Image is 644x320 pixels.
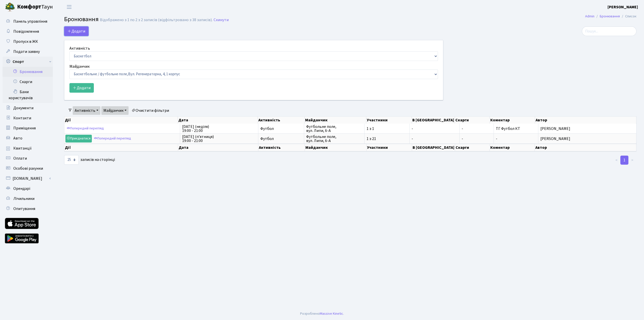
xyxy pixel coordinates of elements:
[367,144,412,151] th: Участники
[17,3,53,11] span: Таун
[3,133,53,143] a: Авто
[258,144,305,151] th: Активність
[13,186,30,191] span: Орендарі
[13,206,35,211] span: Опитування
[578,11,644,22] nav: breadcrumb
[3,123,53,133] a: Приміщення
[5,2,15,12] img: logo.png
[69,45,90,51] label: Активність
[3,67,53,77] a: Бронювання
[69,83,94,93] button: Додати
[490,144,535,151] th: Коментар
[3,87,53,103] a: Бани користувачів
[100,18,213,22] div: Відображено з 1 по 2 з 2 записів (відфільтровано з 38 записів).
[73,106,100,115] a: Активність
[3,153,53,163] a: Оплати
[64,155,79,165] select: записів на сторінці
[462,127,492,131] span: -
[178,144,258,151] th: Дата
[3,47,53,57] a: Подати заявку
[582,26,636,36] input: Пошук...
[13,135,22,141] span: Авто
[540,127,634,131] span: [PERSON_NAME]
[65,125,105,132] a: Попередній перегляд
[367,127,407,131] span: 1 з 1
[101,106,129,115] a: Майданчик
[64,26,89,36] button: Додати
[260,137,302,141] span: Футбол
[608,4,638,10] b: [PERSON_NAME]
[3,103,53,113] a: Документи
[412,127,457,131] span: -
[93,135,132,143] a: Попередній перегляд
[412,117,455,124] th: В [GEOGRAPHIC_DATA]
[13,146,32,151] span: Квитанції
[13,196,34,201] span: Лічильники
[300,311,344,316] div: Розроблено .
[535,144,636,151] th: Автор
[13,49,40,54] span: Подати заявку
[13,29,39,34] span: Повідомлення
[63,3,75,11] button: Переключити навігацію
[455,117,490,124] th: Скарги
[13,166,43,171] span: Особові рахунки
[3,37,53,47] a: Пропуск в ЖК
[3,204,53,214] a: Опитування
[69,63,90,69] label: Майданчик
[260,127,302,131] span: Футбол
[305,117,366,124] th: Майданчик
[182,135,256,143] span: [DATE] (п’ятниця) 19:00 - 21:00
[367,137,407,141] span: 1 з 21
[3,26,53,37] a: Повідомлення
[620,156,628,165] a: 1
[306,135,362,143] span: Футбольне поле, вул. Липи, 6-А
[490,117,535,124] th: Коментар
[305,144,367,151] th: Майданчик
[3,57,53,67] a: Спорт
[3,194,53,204] a: Лічильники
[178,117,258,124] th: Дата
[3,77,53,87] a: Скарги
[3,113,53,123] a: Контакти
[17,3,41,11] b: Комфорт
[3,163,53,173] a: Особові рахунки
[306,125,362,133] span: Футбольне поле, вул. Липи, 6-А
[214,18,229,22] a: Скинути
[540,137,634,141] span: [PERSON_NAME]
[64,117,178,124] th: Дії
[412,144,455,151] th: В [GEOGRAPHIC_DATA]
[455,144,490,151] th: Скарги
[13,125,36,131] span: Приміщення
[64,15,99,24] span: Бронювання
[13,39,38,44] span: Пропуск в ЖК
[412,137,457,141] span: -
[496,136,497,141] span: -
[13,156,27,161] span: Оплати
[366,117,412,124] th: Участники
[320,311,343,316] a: Massive Kinetic
[585,14,594,19] a: Admin
[65,135,92,143] a: Приєднатися
[13,115,31,121] span: Контакти
[462,137,492,141] span: -
[64,155,115,165] label: записів на сторінці
[130,106,171,115] a: Очистити фільтри
[3,16,53,26] a: Панель управління
[258,117,305,124] th: Активність
[64,144,178,151] th: Дії
[3,173,53,184] a: [DOMAIN_NAME]
[13,105,33,111] span: Документи
[3,143,53,153] a: Квитанції
[3,184,53,194] a: Орендарі
[182,125,256,133] span: [DATE] (неділя) 19:00 - 21:00
[13,19,47,24] span: Панель управління
[496,126,520,131] span: ТГ Футбол КТ
[608,4,638,10] a: [PERSON_NAME]
[620,14,636,19] li: Список
[600,14,620,19] a: Бронювання
[535,117,636,124] th: Автор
